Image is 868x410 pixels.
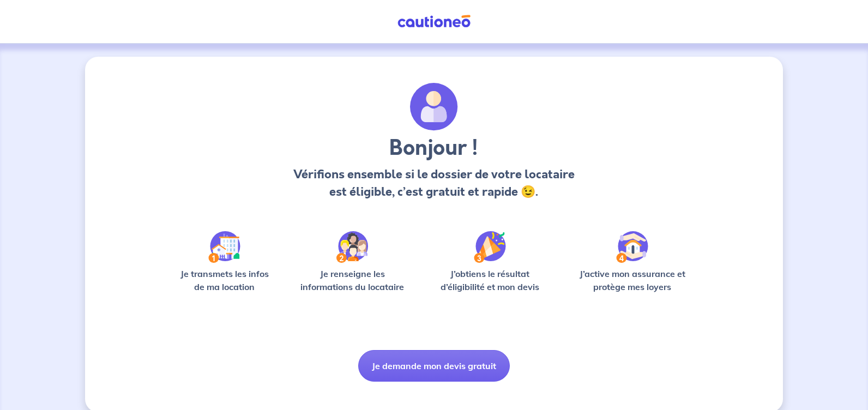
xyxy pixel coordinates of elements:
[410,83,458,131] img: archivate
[474,231,506,263] img: /static/f3e743aab9439237c3e2196e4328bba9/Step-3.svg
[290,166,577,201] p: Vérifions ensemble si le dossier de votre locataire est éligible, c’est gratuit et rapide 😉.
[393,15,475,28] img: Cautioneo
[172,267,276,293] p: Je transmets les infos de ma location
[358,350,510,382] button: Je demande mon devis gratuit
[290,135,577,161] h3: Bonjour !
[429,267,552,293] p: J’obtiens le résultat d’éligibilité et mon devis
[569,267,696,293] p: J’active mon assurance et protège mes loyers
[208,231,240,263] img: /static/90a569abe86eec82015bcaae536bd8e6/Step-1.svg
[336,231,368,263] img: /static/c0a346edaed446bb123850d2d04ad552/Step-2.svg
[294,267,411,293] p: Je renseigne les informations du locataire
[616,231,648,263] img: /static/bfff1cf634d835d9112899e6a3df1a5d/Step-4.svg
